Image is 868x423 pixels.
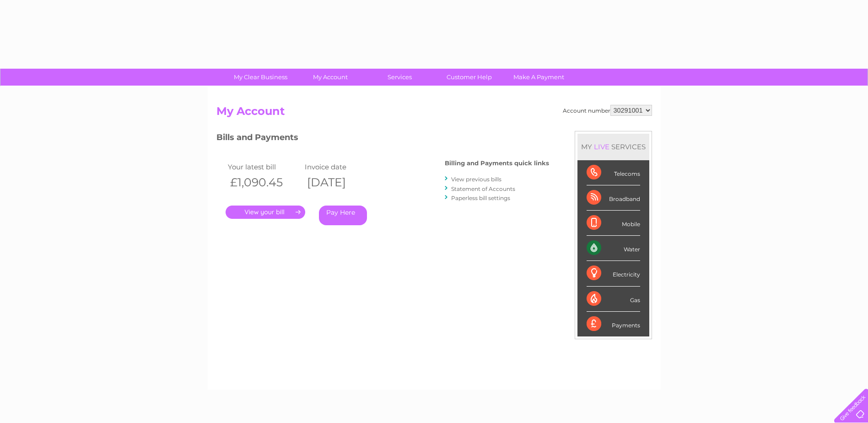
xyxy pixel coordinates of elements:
[445,160,549,167] h4: Billing and Payments quick links
[587,211,640,236] div: Mobile
[451,195,510,201] a: Paperless bill settings
[501,69,577,86] a: Make A Payment
[587,261,640,286] div: Electricity
[592,142,611,151] div: LIVE
[302,161,380,173] td: Invoice date
[226,161,303,173] td: Your latest bill
[587,236,640,261] div: Water
[226,173,303,192] th: £1,090.45
[319,206,367,225] a: Pay Here
[431,69,507,86] a: Customer Help
[587,287,640,312] div: Gas
[451,185,515,192] a: Statement of Accounts
[587,312,640,336] div: Payments
[216,105,652,122] h2: My Account
[563,105,652,116] div: Account number
[302,173,380,192] th: [DATE]
[587,160,640,185] div: Telecoms
[362,69,437,86] a: Services
[216,131,549,147] h3: Bills and Payments
[226,206,305,219] a: .
[587,185,640,211] div: Broadband
[292,69,368,86] a: My Account
[451,176,501,183] a: View previous bills
[223,69,298,86] a: My Clear Business
[577,134,649,160] div: MY SERVICES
